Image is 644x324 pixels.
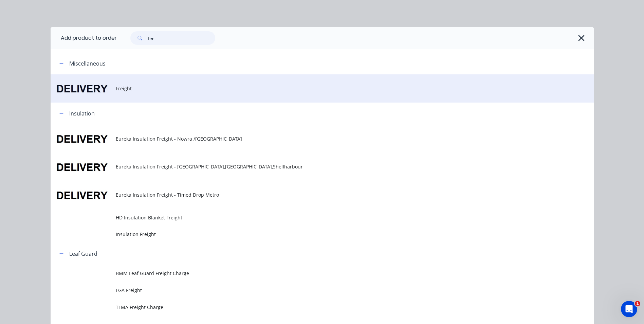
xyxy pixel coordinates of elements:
span: Eureka Insulation Freight - Timed Drop Metro [116,191,498,198]
span: HD Insulation Blanket Freight [116,214,498,221]
span: LGA Freight [116,287,498,294]
span: Freight [116,85,498,92]
div: Insulation [69,109,95,118]
span: Eureka Insulation Freight - Nowra /[GEOGRAPHIC_DATA] [116,135,498,142]
span: Insulation Freight [116,231,498,238]
iframe: Intercom live chat [621,301,637,317]
span: Eureka Insulation Freight - [GEOGRAPHIC_DATA],[GEOGRAPHIC_DATA],Shellharbour [116,163,498,170]
span: TLMA Freight Charge [116,304,498,311]
div: Leaf Guard [69,250,97,258]
div: Miscellaneous [69,59,106,68]
input: Search... [148,31,215,45]
div: Add product to order [51,27,117,49]
span: BMM Leaf Guard Freight Charge [116,270,498,277]
span: 1 [635,301,640,306]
